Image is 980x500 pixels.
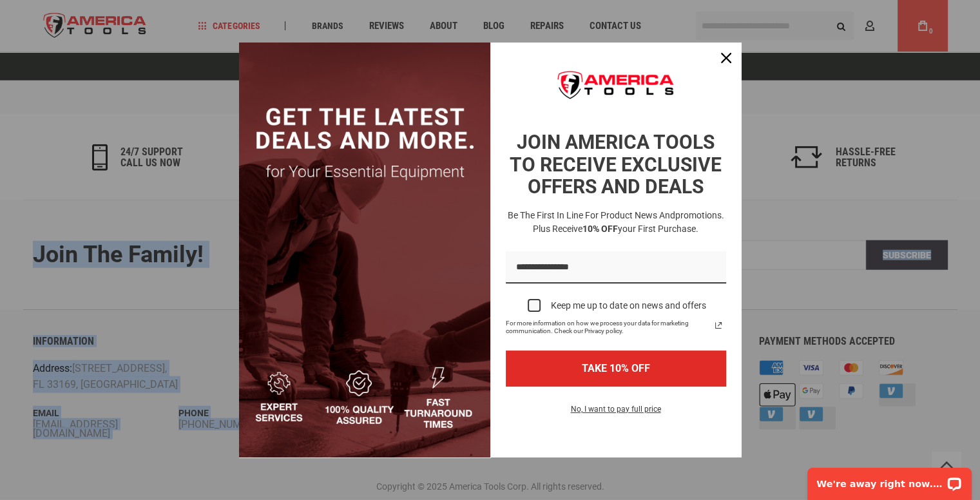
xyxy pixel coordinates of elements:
[510,131,722,198] strong: JOIN AMERICA TOOLS TO RECEIVE EXCLUSIVE OFFERS AND DEALS
[551,300,706,311] div: Keep me up to date on news and offers
[561,402,671,424] button: No, I want to pay full price
[711,43,742,73] button: Close
[533,210,724,234] span: promotions. Plus receive your first purchase.
[506,351,726,386] button: TAKE 10% OFF
[503,209,729,236] h3: Be the first in line for product news and
[721,53,731,63] svg: close icon
[506,251,726,284] input: Email field
[711,318,726,333] svg: link icon
[799,459,980,500] iframe: LiveChat chat widget
[506,320,711,335] span: For more information on how we process your data for marketing communication. Check our Privacy p...
[582,224,618,234] strong: 10% OFF
[711,318,726,333] a: Read our Privacy Policy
